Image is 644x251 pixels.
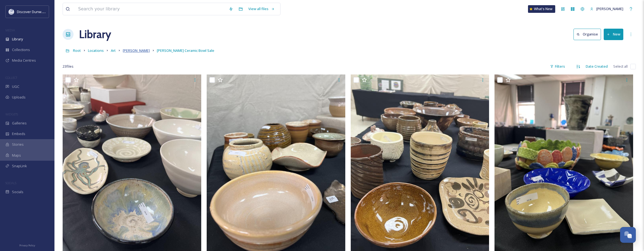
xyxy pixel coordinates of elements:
[12,189,23,195] span: Socials
[587,4,626,14] a: [PERSON_NAME]
[528,5,555,13] a: What's New
[547,61,568,72] div: Filters
[620,227,636,243] button: Open Chat
[12,95,26,100] span: Uploads
[88,47,104,54] a: Locations
[73,47,81,54] a: Root
[9,9,14,14] img: 696246f7-25b9-4a35-beec-0db6f57a4831.png
[596,6,623,11] span: [PERSON_NAME]
[157,47,214,54] a: [PERSON_NAME] Ceramic Bowl Sale
[12,153,21,158] span: Maps
[123,47,150,54] a: [PERSON_NAME]
[246,4,277,14] a: View all files
[604,29,623,40] button: New
[12,163,27,169] span: SnapLink
[5,112,18,116] span: WIDGETS
[613,64,628,69] span: Select all
[5,28,15,32] span: MEDIA
[12,58,36,63] span: Media Centres
[17,9,50,14] span: Discover Dunwoody
[79,26,111,43] a: Library
[12,121,27,126] span: Galleries
[73,48,81,53] span: Root
[19,242,35,248] a: Privacy Policy
[573,29,601,40] button: Organise
[5,181,16,185] span: SOCIALS
[19,244,35,247] span: Privacy Policy
[111,47,116,54] a: Art
[12,37,23,42] span: Library
[12,131,25,136] span: Embeds
[12,47,30,52] span: Collections
[12,84,19,89] span: UGC
[583,61,611,72] div: Date Created
[12,142,24,147] span: Stories
[5,76,17,80] span: COLLECT
[123,48,150,53] span: [PERSON_NAME]
[75,3,226,15] input: Search your library
[111,48,116,53] span: Art
[157,48,214,53] span: [PERSON_NAME] Ceramic Bowl Sale
[88,48,104,53] span: Locations
[63,64,74,69] span: 23 file s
